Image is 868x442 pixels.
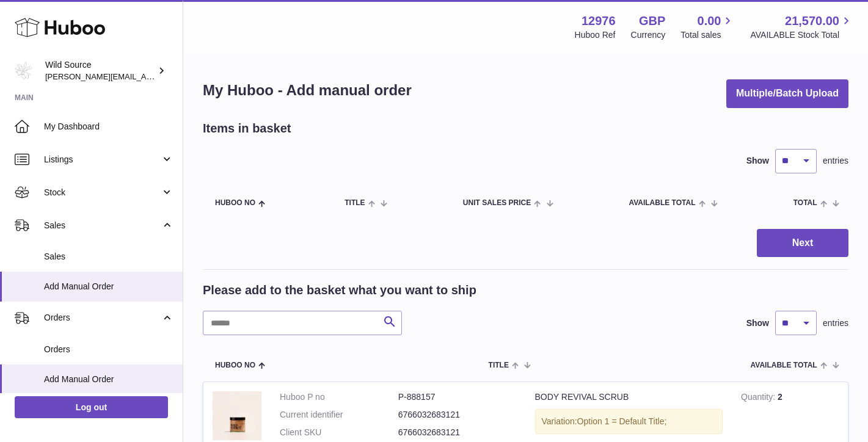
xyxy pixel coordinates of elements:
[631,29,666,41] div: Currency
[785,13,839,29] span: 21,570.00
[398,391,517,403] dd: P-888157
[575,29,616,41] div: Huboo Ref
[741,392,778,405] strong: Quantity
[823,155,848,167] span: entries
[489,361,509,369] span: Title
[793,199,817,207] span: Total
[44,374,173,385] span: Add Manual Order
[280,409,398,421] dt: Current identifier
[750,29,853,41] span: AVAILABLE Stock Total
[44,281,173,292] span: Add Manual Order
[746,155,769,167] label: Show
[680,29,735,41] span: Total sales
[44,154,161,165] span: Listings
[203,120,291,137] h2: Items in basket
[582,13,616,29] strong: 12976
[398,427,517,438] dd: 6766032683121
[398,409,517,421] dd: 6766032683121
[45,71,245,81] span: [PERSON_NAME][EMAIL_ADDRESS][DOMAIN_NAME]
[726,79,848,108] button: Multiple/Batch Upload
[757,229,848,258] button: Next
[629,199,695,207] span: AVAILABLE Total
[345,199,365,207] span: Title
[203,282,476,299] h2: Please add to the basket what you want to ship
[750,13,853,41] a: 21,570.00 AVAILABLE Stock Total
[751,361,817,369] span: AVAILABLE Total
[215,199,255,207] span: Huboo no
[15,62,33,80] img: kate@wildsource.co.uk
[215,361,255,369] span: Huboo no
[680,13,735,41] a: 0.00 Total sales
[15,396,168,418] a: Log out
[44,344,173,355] span: Orders
[45,59,155,82] div: Wild Source
[463,199,531,207] span: Unit Sales Price
[44,121,173,132] span: My Dashboard
[746,317,769,329] label: Show
[577,416,667,426] span: Option 1 = Default Title;
[280,391,398,403] dt: Huboo P no
[535,409,723,434] div: Variation:
[280,427,398,438] dt: Client SKU
[203,81,412,100] h1: My Huboo - Add manual order
[639,13,665,29] strong: GBP
[44,312,161,324] span: Orders
[213,391,261,440] img: BODY REVIVAL SCRUB
[698,13,721,29] span: 0.00
[823,317,848,329] span: entries
[44,187,161,198] span: Stock
[44,251,173,263] span: Sales
[44,220,161,231] span: Sales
